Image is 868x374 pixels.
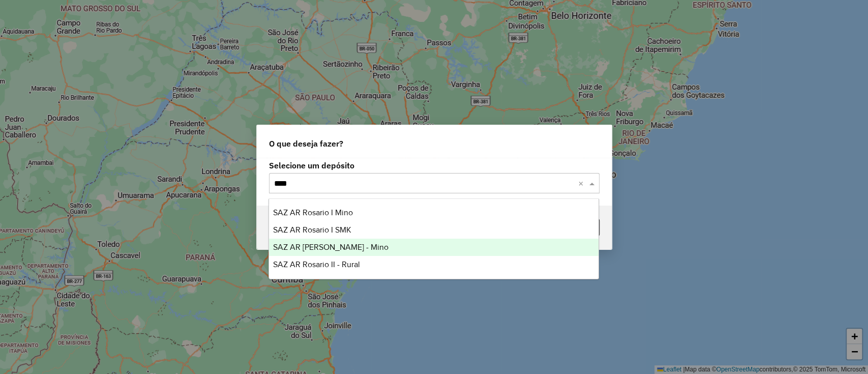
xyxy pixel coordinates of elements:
span: SAZ AR Rosario II - Rural [273,260,360,269]
label: Selecione um depósito [269,159,600,171]
span: O que deseja fazer? [269,137,343,150]
span: SAZ AR Rosario I Mino [273,208,353,217]
span: Clear all [578,177,587,189]
span: SAZ AR [PERSON_NAME] - Mino [273,243,388,251]
ng-dropdown-panel: Options list [268,198,599,279]
span: SAZ AR Rosario I SMK [273,225,351,234]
